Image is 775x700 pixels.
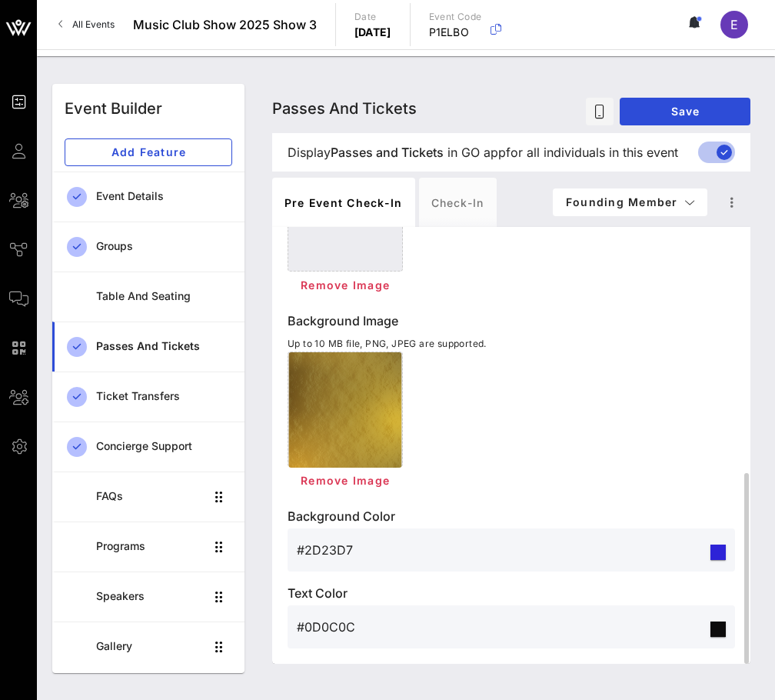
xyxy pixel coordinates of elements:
[96,190,232,203] div: Event Details
[65,138,232,166] button: Add Feature
[300,278,390,292] span: Remove Image
[65,97,162,120] div: Event Builder
[331,143,444,162] span: Passes and Tickets
[52,372,244,422] a: Ticket Transfers
[419,178,497,227] div: Check-in
[52,422,244,472] a: Concierge Support
[620,98,750,125] button: Save
[96,440,232,453] div: Concierge Support
[506,143,678,162] span: for all individuals in this event
[272,178,415,227] div: Pre Event Check-in
[52,472,244,522] a: FAQs
[78,145,219,158] span: Add Feature
[96,590,205,603] div: Speakers
[632,105,738,118] span: Save
[730,17,738,32] span: E
[288,272,402,299] button: Remove Image
[288,584,735,602] p: Text Color
[52,322,244,372] a: Passes and Tickets
[133,15,317,34] span: Music Club Show 2025 Show 3
[288,312,735,330] p: Background Image
[96,290,232,303] div: Table and Seating
[52,572,244,622] a: Speakers
[553,188,707,216] button: Founding Member
[354,9,391,25] p: Date
[565,195,695,208] span: Founding Member
[300,474,390,487] span: Remove Image
[52,522,244,572] a: Programs
[96,240,232,253] div: Groups
[288,338,487,349] span: Up to 10 MB file, PNG, JPEG are supported.
[72,18,115,30] span: All Events
[96,540,205,553] div: Programs
[52,172,244,222] a: Event Details
[96,340,232,353] div: Passes and Tickets
[272,99,417,118] span: Passes and Tickets
[52,222,244,272] a: Groups
[288,143,678,162] span: Display in GO app
[288,467,402,495] button: Remove Image
[96,390,232,403] div: Ticket Transfers
[52,622,244,672] a: Gallery
[720,11,748,38] div: E
[96,490,205,503] div: FAQs
[354,25,391,40] p: [DATE]
[52,272,244,322] a: Table and Seating
[429,25,482,40] p: P1ELBO
[96,640,205,653] div: Gallery
[288,507,735,525] p: Background Color
[429,9,482,25] p: Event Code
[49,12,124,37] a: All Events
